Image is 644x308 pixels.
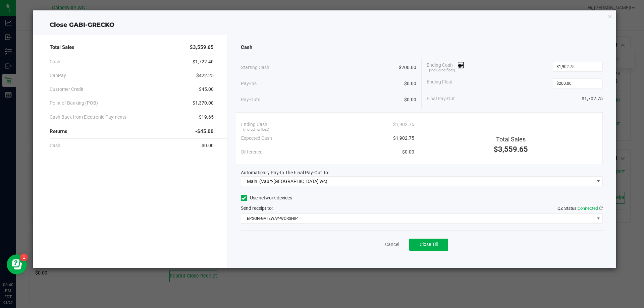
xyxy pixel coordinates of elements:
[259,179,327,184] span: (Vault-[GEOGRAPHIC_DATA] wc)
[50,58,60,65] span: Cash
[50,100,98,107] span: Point of Banking (POB)
[190,44,214,51] span: $3,559.65
[241,44,252,51] span: Cash
[393,135,414,142] span: $1,902.75
[429,68,455,73] span: (including float)
[557,206,603,211] span: QZ Status:
[427,95,455,102] span: Final Pay-Out
[241,214,594,223] span: EPSON-GATEWAY-WORSHIP
[193,58,214,65] span: $1,722.40
[247,179,257,184] span: Main
[202,142,214,149] span: $0.00
[33,20,616,29] div: Close GABI-GRECKO
[402,148,414,156] span: $0.00
[241,80,257,87] span: Pay-Ins
[241,96,260,103] span: Pay-Outs
[427,62,464,72] span: Ending Cash
[409,239,448,251] button: Close Till
[385,241,399,248] a: Cancel
[243,127,269,133] span: (including float)
[241,121,267,128] span: Ending Cash
[241,205,273,211] span: Send receipt to:
[582,95,603,102] span: $1,702.75
[50,124,214,139] div: Returns
[195,128,214,135] span: -$45.00
[199,86,214,93] span: $45.00
[399,64,416,71] span: $200.00
[496,136,526,143] span: Total Sales
[193,100,214,107] span: $1,370.00
[50,114,126,121] span: Cash Back from Electronic Payments
[198,114,214,121] span: -$19.65
[404,80,416,87] span: $0.00
[393,121,414,128] span: $1,902.75
[7,254,27,274] iframe: Resource center
[404,96,416,103] span: $0.00
[196,72,214,79] span: $422.25
[50,142,60,149] span: Cash
[427,78,453,88] span: Ending Float
[241,135,272,142] span: Expected Cash
[20,253,28,261] iframe: Resource center unread badge
[241,194,292,201] label: Use network devices
[50,86,84,93] span: Customer Credit
[241,170,329,175] span: Automatically Pay-In The Final Pay-Out To:
[241,148,262,156] span: Difference
[578,206,598,211] span: Connected
[50,72,66,79] span: CanPay
[50,44,74,51] span: Total Sales
[420,242,438,247] span: Close Till
[241,64,269,71] span: Starting Cash
[494,145,528,153] span: $3,559.65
